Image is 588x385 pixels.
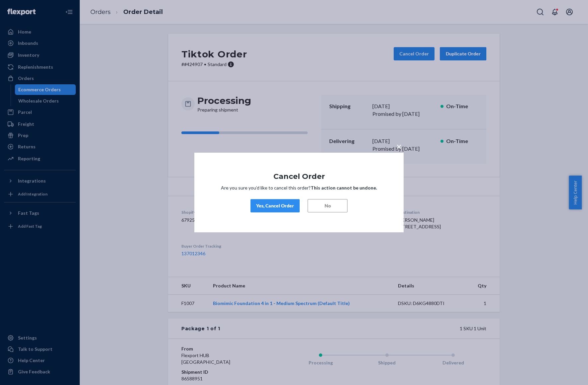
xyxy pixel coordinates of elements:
p: Are you sure you’d like to cancel this order? [214,185,384,191]
span: × [396,141,402,152]
button: Yes, Cancel Order [250,199,300,212]
strong: This action cannot be undone. [311,185,377,191]
h1: Cancel Order [214,173,384,181]
div: Yes, Cancel Order [256,202,294,209]
button: No [308,199,347,212]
